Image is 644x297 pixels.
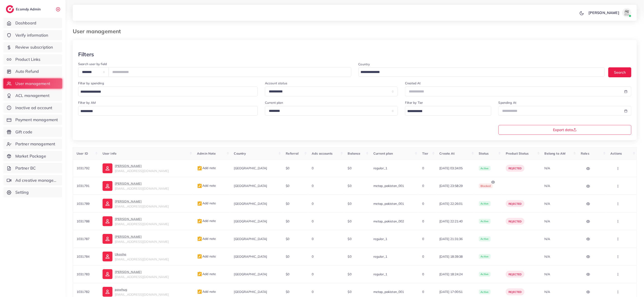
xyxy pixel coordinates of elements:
[3,151,62,161] a: Market Package
[77,237,89,241] span: 1031787
[115,163,169,169] p: [PERSON_NAME]
[78,106,258,116] div: Search for option
[588,10,619,15] p: [PERSON_NAME]
[405,81,421,85] label: Created At
[77,151,88,156] span: User ID
[479,151,489,156] span: Status
[348,219,351,223] span: $0
[115,222,169,226] span: [EMAIL_ADDRESS][DOMAIN_NAME]
[312,290,314,294] span: 0
[545,255,550,259] span: N/A
[15,153,46,159] span: Market Package
[405,100,423,105] label: Filter by Tier
[479,254,491,259] span: active
[197,219,216,223] span: Add note
[197,166,202,171] img: admin_note.cdd0b510.svg
[78,51,94,58] h3: Filters
[15,117,58,123] span: Payment management
[622,8,631,17] img: avatar
[234,272,267,276] span: [GEOGRAPHIC_DATA]
[312,255,314,259] span: 0
[508,202,522,205] span: rejected
[15,44,53,50] span: Review subscription
[373,184,404,188] span: metap_pakistan_001
[479,201,491,206] span: active
[77,166,89,170] span: 1031792
[3,163,62,173] a: Partner BC
[3,103,62,113] a: Inactive ad account
[78,62,107,66] label: Search user by field
[405,106,491,116] div: Search for option
[3,18,62,28] a: Dashboard
[608,67,631,77] button: Search
[77,202,89,206] span: 1031789
[15,105,52,111] span: Inactive ad account
[197,290,216,294] span: Add note
[265,100,283,105] label: Current plan
[373,219,404,223] span: metap_pakistan_002
[103,234,112,244] img: ic-user-info.36bf1079.svg
[3,115,62,125] a: Payment management
[3,187,62,198] a: Setting
[103,181,190,191] a: [PERSON_NAME][EMAIL_ADDRESS][DOMAIN_NAME]
[348,255,351,259] span: $0
[197,166,216,170] span: Add note
[197,254,202,259] img: admin_note.cdd0b510.svg
[103,151,116,156] span: User info
[312,184,314,188] span: 0
[422,290,424,294] span: 0
[479,290,491,295] span: active
[422,166,424,170] span: 0
[422,184,424,188] span: 0
[479,184,493,189] span: blocked
[77,290,89,294] span: 1031782
[422,237,424,241] span: 0
[103,216,112,226] img: ic-user-info.36bf1079.svg
[115,240,169,244] span: [EMAIL_ADDRESS][DOMAIN_NAME]
[15,189,29,195] span: Setting
[3,175,62,186] a: Ad creative management
[197,183,202,189] img: admin_note.cdd0b510.svg
[115,287,169,292] p: pawhug
[15,57,41,62] span: Product Links
[373,290,404,294] span: metap_pakistan_001
[440,237,472,241] span: [DATE] 21:31:36
[234,202,267,206] span: [GEOGRAPHIC_DATA]
[197,272,216,276] span: Add note
[358,67,605,77] div: Search for option
[611,151,622,156] span: Actions
[15,129,32,135] span: Gift code
[77,272,89,276] span: 1031783
[422,219,424,223] span: 0
[286,272,289,276] span: $0
[3,30,62,40] a: Verify information
[286,237,289,241] span: $0
[197,219,202,224] img: admin_note.cdd0b510.svg
[115,181,169,186] p: [PERSON_NAME]
[286,184,289,188] span: $0
[479,236,491,241] span: active
[373,166,387,170] span: regular_1
[103,252,112,262] img: ic-user-info.36bf1079.svg
[197,151,216,156] span: Admin Note
[15,141,55,147] span: Partner management
[286,166,289,170] span: $0
[197,201,202,206] img: admin_note.cdd0b510.svg
[103,216,190,226] a: [PERSON_NAME][EMAIL_ADDRESS][DOMAIN_NAME]
[115,204,169,208] span: [EMAIL_ADDRESS][DOMAIN_NAME]
[15,165,36,171] span: Partner BC
[115,275,169,279] span: [EMAIL_ADDRESS][DOMAIN_NAME]
[115,199,169,204] p: [PERSON_NAME]
[103,234,190,244] a: [PERSON_NAME][EMAIL_ADDRESS][DOMAIN_NAME]
[15,177,59,183] span: Ad creative management
[15,20,36,26] span: Dashboard
[234,166,267,170] span: [GEOGRAPHIC_DATA]
[234,255,267,259] span: [GEOGRAPHIC_DATA]
[103,269,112,279] img: ic-user-info.36bf1079.svg
[115,169,169,173] span: [EMAIL_ADDRESS][DOMAIN_NAME]
[16,7,42,11] h2: Ecomdy Admin
[103,287,190,297] a: pawhug[EMAIL_ADDRESS][DOMAIN_NAME]
[103,181,112,191] img: ic-user-info.36bf1079.svg
[3,90,62,101] a: ACL management
[440,151,455,156] span: Create At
